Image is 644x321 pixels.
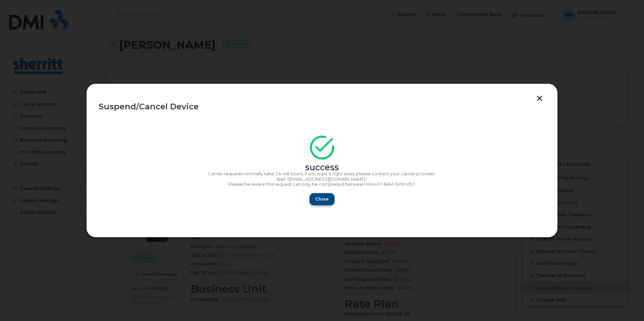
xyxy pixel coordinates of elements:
div: Suspend/Cancel Device [99,103,545,111]
p: Carrier requests normally take 24–48 hours, if you want it right away please contact your carrier... [99,171,545,177]
button: Close [310,193,334,205]
div: success [99,165,545,170]
p: Bell <[EMAIL_ADDRESS][DOMAIN_NAME]> [99,177,545,182]
span: Close [315,196,329,202]
p: Please be aware this request can only be completed between Mon-Fri 8AM-5PM MST. [99,182,545,187]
